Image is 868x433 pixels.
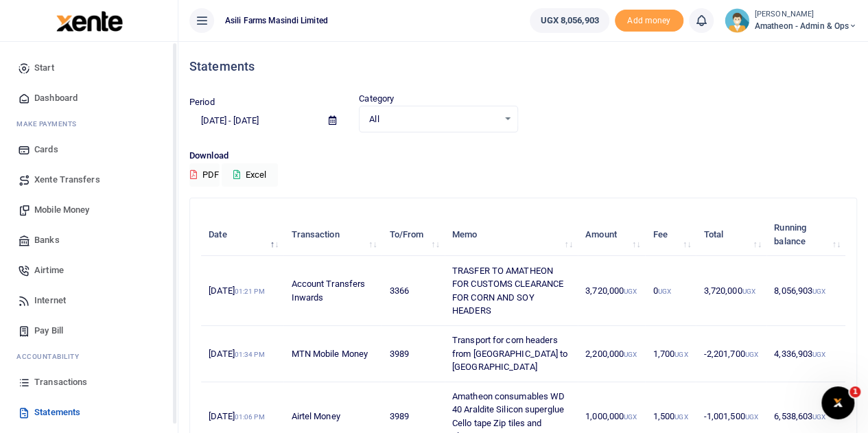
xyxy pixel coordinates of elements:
th: Date: activate to sort column descending [201,213,283,256]
td: [DATE] [201,326,283,382]
a: Start [11,53,167,83]
small: UGX [812,288,825,295]
span: ake Payments [23,120,77,128]
img: logo-large [56,11,123,32]
td: 3366 [382,256,444,325]
span: Start [34,61,54,75]
span: Internet [34,294,66,307]
small: UGX [742,288,755,295]
a: Xente Transfers [11,165,167,195]
span: Xente Transfers [34,173,100,187]
small: UGX [812,351,825,358]
a: Pay Bill [11,316,167,346]
span: Pay Bill [34,324,63,338]
small: UGX [675,413,688,421]
span: countability [27,353,79,360]
p: Download [189,149,857,163]
td: 3989 [382,326,444,382]
span: Amatheon - Admin & Ops [755,20,857,32]
th: Total: activate to sort column ascending [696,213,766,256]
a: Statements [11,397,167,428]
td: Account Transfers Inwards [283,256,382,325]
th: Memo: activate to sort column ascending [445,213,578,256]
iframe: Intercom live chat [821,386,854,419]
a: Mobile Money [11,195,167,225]
span: Asili Farms Masindi Limited [220,14,333,27]
small: 01:34 PM [235,351,265,358]
small: UGX [744,351,758,358]
a: Dashboard [11,83,167,113]
h4: Statements [189,59,857,74]
td: TRASFER TO AMATHEON FOR CUSTOMS CLEARANCE FOR CORN AND SOY HEADERS [445,256,578,325]
li: Ac [11,346,167,367]
li: M [11,113,167,134]
a: Transactions [11,367,167,397]
a: profile-user [PERSON_NAME] Amatheon - Admin & Ops [725,8,857,33]
td: Transport for corn headers from [GEOGRAPHIC_DATA] to [GEOGRAPHIC_DATA] [445,326,578,382]
input: select period [189,109,318,132]
span: Cards [34,143,58,156]
label: Period [189,95,215,109]
span: 1 [849,386,860,397]
a: Add money [615,14,683,25]
small: UGX [624,288,637,295]
td: 8,056,903 [766,256,845,325]
th: Amount: activate to sort column ascending [578,213,646,256]
a: Banks [11,225,167,255]
a: Airtime [11,255,167,285]
th: Running balance: activate to sort column ascending [766,213,845,256]
button: Excel [222,163,278,187]
img: profile-user [725,8,749,33]
td: MTN Mobile Money [283,326,382,382]
small: 01:06 PM [235,413,265,421]
li: Toup your wallet [615,10,683,32]
button: PDF [189,163,220,187]
td: 4,336,903 [766,326,845,382]
span: All [369,113,497,126]
span: UGX 8,056,903 [540,14,598,27]
span: Airtime [34,264,64,277]
span: Banks [34,233,60,247]
td: 3,720,000 [578,256,646,325]
td: 1,700 [645,326,696,382]
th: To/From: activate to sort column ascending [382,213,444,256]
small: UGX [624,413,637,421]
label: Category [359,92,394,106]
span: Transactions [34,375,87,389]
span: Mobile Money [34,203,89,217]
td: 2,200,000 [578,326,646,382]
span: Statements [34,406,80,419]
small: UGX [812,413,825,421]
small: UGX [675,351,688,358]
td: [DATE] [201,256,283,325]
span: Add money [615,10,683,32]
a: logo-small logo-large logo-large [55,15,123,25]
span: Dashboard [34,91,78,105]
a: UGX 8,056,903 [530,8,609,33]
small: [PERSON_NAME] [755,9,857,21]
small: UGX [658,288,671,295]
small: UGX [744,413,758,421]
li: Wallet ballance [524,8,614,33]
small: UGX [624,351,637,358]
td: -2,201,700 [696,326,766,382]
a: Internet [11,285,167,316]
th: Fee: activate to sort column ascending [645,213,696,256]
a: Cards [11,134,167,165]
td: 3,720,000 [696,256,766,325]
th: Transaction: activate to sort column ascending [283,213,382,256]
td: 0 [645,256,696,325]
small: 01:21 PM [235,288,265,295]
